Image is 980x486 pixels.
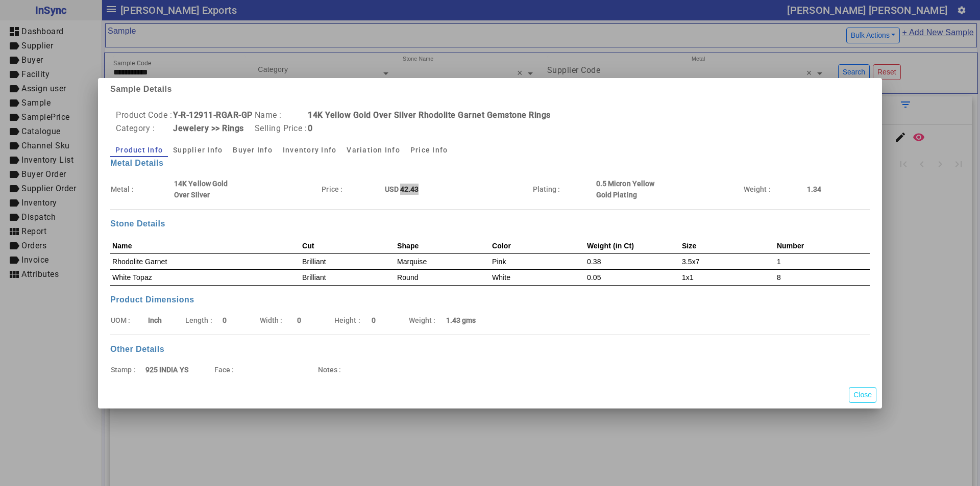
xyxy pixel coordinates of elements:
td: Marquise [395,253,490,269]
b: Jewelery >> Rings [173,123,244,133]
td: 1 [775,253,870,269]
td: 0.38 [585,253,680,269]
td: Metal : [110,177,174,201]
td: Height : [334,314,371,326]
b: 0 [308,123,313,133]
b: 925 INDIA YS [145,366,188,374]
td: White Topaz [110,269,300,285]
td: 0.05 [585,269,680,285]
td: Weight : [743,177,806,201]
b: Metal Details [110,159,163,167]
b: Sample Details [110,85,172,93]
td: Weight : [408,314,446,326]
b: 0 [223,316,227,324]
th: Cut [300,238,395,254]
b: 14K Yellow Gold Over Silver [174,180,228,199]
td: Name : [254,109,308,122]
td: Plating : [532,177,596,201]
b: 0 [297,316,301,324]
b: Product Dimensions [110,295,194,304]
span: Price Info [410,146,448,154]
td: UOM : [110,314,148,326]
span: Variation Info [347,146,400,154]
b: USD 42.43 [385,185,419,193]
td: Product Code : [115,109,173,122]
b: 0.5 Micron Yellow Gold Plating [596,180,655,199]
th: Name [110,238,300,254]
td: Brilliant [300,269,395,285]
td: 8 [775,269,870,285]
th: Number [775,238,870,254]
td: Category : [115,122,173,135]
td: 3.5x7 [680,253,775,269]
b: Other Details [110,345,164,353]
th: Size [680,238,775,254]
td: 1x1 [680,269,775,285]
td: Round [395,269,490,285]
td: Rhodolite Garnet [110,253,300,269]
th: Weight (in Ct) [585,238,680,254]
button: Close [849,387,876,403]
span: Supplier Info [173,146,223,154]
td: Face : [214,364,249,376]
b: 1.34 [807,185,821,193]
b: Inch [148,316,162,324]
td: Price : [321,177,384,201]
b: Stone Details [110,219,165,228]
b: 1.43 gms [446,316,476,324]
b: Y-R-12911-RGAR-GP [173,110,253,120]
td: Selling Price : [254,122,308,135]
span: Product Info [115,146,163,154]
th: Color [490,238,585,254]
td: Width : [259,314,297,326]
td: Stamp : [110,364,145,376]
td: White [490,269,585,285]
span: Inventory Info [283,146,337,154]
th: Shape [395,238,490,254]
td: Length : [185,314,222,326]
b: 0 [372,316,376,324]
span: Buyer Info [233,146,273,154]
td: Notes : [317,364,352,376]
td: Pink [490,253,585,269]
b: 14K Yellow Gold Over Silver Rhodolite Garnet Gemstone Rings [308,110,551,120]
td: Brilliant [300,253,395,269]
